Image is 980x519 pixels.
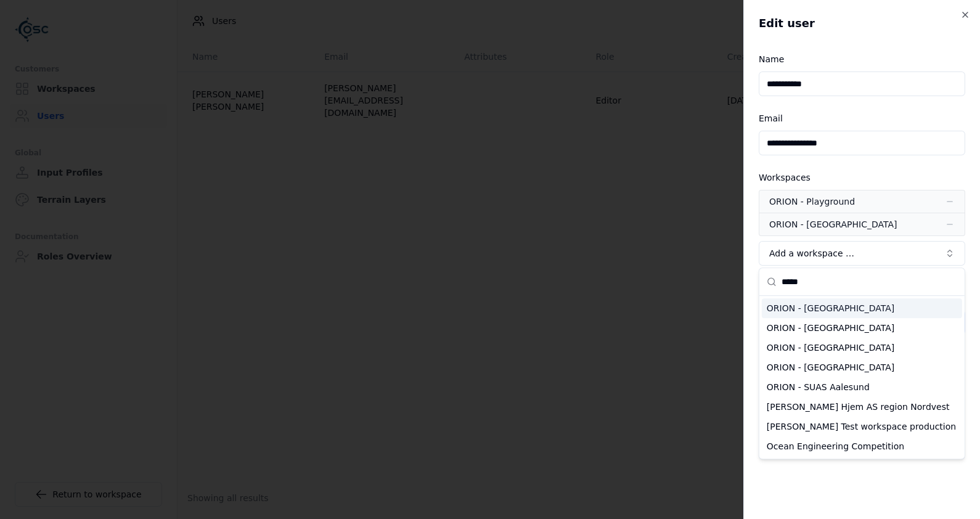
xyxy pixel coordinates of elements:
[769,195,855,208] div: ORION - Playground
[759,113,783,123] label: Email
[762,377,962,397] div: ORION - SUAS Aalesund
[762,397,962,417] div: [PERSON_NAME] Hjem AS region Nordvest
[759,54,784,64] label: Name
[762,436,962,456] div: Ocean Engineering Competition
[769,247,854,259] span: Add a workspace …
[759,296,965,459] div: Suggestions
[762,298,962,318] div: ORION - [GEOGRAPHIC_DATA]
[762,417,962,436] div: [PERSON_NAME] Test workspace production
[762,358,962,377] div: ORION - [GEOGRAPHIC_DATA]
[762,338,962,358] div: ORION - [GEOGRAPHIC_DATA]
[762,318,962,338] div: ORION - [GEOGRAPHIC_DATA]
[759,15,965,32] h2: Edit user
[769,218,897,231] div: ORION - [GEOGRAPHIC_DATA]
[759,173,811,182] label: Workspaces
